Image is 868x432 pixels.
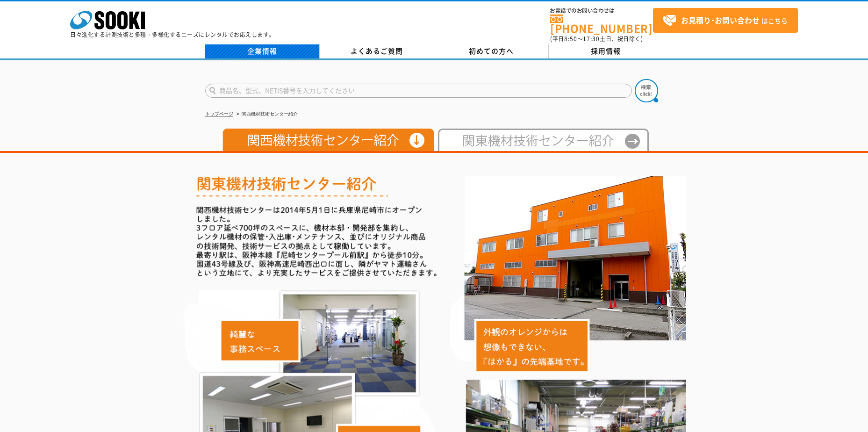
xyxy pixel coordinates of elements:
img: 関西機材技術センター紹介 [219,129,434,151]
a: 採用情報 [549,44,663,58]
span: (平日 ～ 土日、祝日除く) [550,35,643,43]
span: 17:30 [583,35,600,43]
img: 東日本テクニカルセンター紹介 [434,129,649,151]
span: 初めての方へ [469,46,514,56]
a: お見積り･お問い合わせはこちら [653,8,798,33]
a: [PHONE_NUMBER] [550,14,653,34]
a: 企業情報 [205,44,320,58]
input: 商品名、型式、NETIS番号を入力してください [205,84,632,98]
li: 関西機材技術センター紹介 [235,109,298,119]
span: はこちら [662,14,788,28]
span: お電話でのお問い合わせは [550,8,653,14]
p: 日々進化する計測技術と多種・多様化するニーズにレンタルでお応えします。 [70,32,275,37]
a: 初めての方へ [434,44,549,58]
span: 8:50 [564,35,577,43]
img: btn_search.png [635,79,658,102]
a: よくあるご質問 [320,44,434,58]
a: 東日本テクニカルセンター紹介 [434,142,649,149]
a: トップページ [205,111,233,116]
a: 関西機材技術センター紹介 [219,142,434,149]
strong: お見積り･お問い合わせ [681,14,760,26]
